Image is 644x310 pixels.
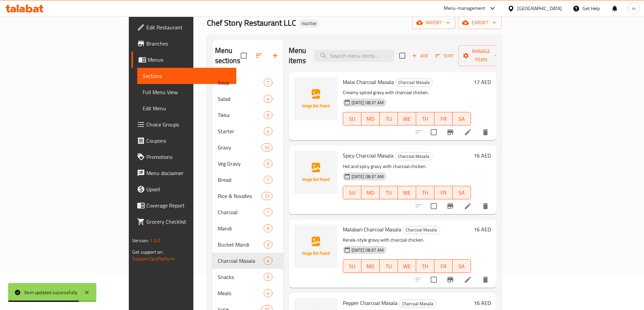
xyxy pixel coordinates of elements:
[349,247,386,253] span: [DATE] 08:37 AM
[314,50,394,62] input: search
[212,253,283,269] div: Charcoal Masala4
[132,236,149,245] span: Version:
[146,137,231,145] span: Coupons
[343,150,393,161] span: Spicy Charcoal Masala
[264,80,272,86] span: 7
[399,300,436,308] div: Charcoal Masala
[364,114,377,124] span: MO
[218,143,262,151] span: Gravy
[458,45,504,66] button: Manage items
[143,88,231,96] span: Full Menu View
[218,111,264,119] div: Tikka
[264,225,272,232] span: 9
[380,112,398,125] button: TU
[343,112,361,125] button: SU
[437,261,450,271] span: FR
[264,96,272,102] span: 4
[218,241,264,249] span: Bucket Mandi
[474,77,491,87] h6: 17 AED
[416,259,434,273] button: TH
[212,204,283,220] div: Charcoal7
[262,193,272,199] span: 12
[434,51,456,61] button: Sort
[146,185,231,193] span: Upsell
[143,104,231,112] span: Edit Menu
[264,274,272,280] span: 9
[218,160,264,168] span: Veg Gravy
[264,176,272,184] div: items
[137,84,236,100] a: Full Menu View
[401,114,413,124] span: WE
[264,290,272,297] span: 4
[212,236,283,253] div: Bucket Mandi3
[264,95,272,103] div: items
[218,79,264,87] span: Soup
[409,51,431,61] button: Add
[146,218,231,226] span: Grocery Checklist
[146,153,231,161] span: Promotions
[146,169,231,177] span: Menu disclaimer
[218,273,264,281] span: Snacks
[132,214,236,230] a: Grocery Checklist
[477,198,494,214] button: delete
[218,208,264,216] div: Charcoal
[455,114,468,124] span: SA
[143,72,231,80] span: Sections
[264,258,272,264] span: 4
[343,77,394,87] span: Malai Charcoal Masala
[343,88,471,97] p: Creamy spiced gravy with charcoal chicken.
[299,21,319,26] span: Inactive
[218,289,264,297] span: Meals
[396,79,432,86] span: Charcoal Masala
[346,261,359,271] span: SU
[212,107,283,123] div: Tikka6
[418,19,450,27] span: import
[343,236,471,244] p: Kerala-style gravy with charcoal chicken.
[264,289,272,297] div: items
[237,49,251,63] span: Select all sections
[261,143,272,151] div: items
[382,188,395,198] span: TU
[132,149,236,165] a: Promotions
[212,139,283,156] div: Gravy10
[132,19,236,35] a: Edit Restaurant
[294,225,337,268] img: Malabari Charcoal Masala
[632,5,636,12] span: m
[264,208,272,216] div: items
[343,259,361,273] button: SU
[212,269,283,285] div: Snacks9
[434,112,453,125] button: FR
[264,161,272,167] span: 5
[403,226,440,234] div: Charcoal Masala
[412,17,455,29] button: import
[343,186,361,199] button: SU
[132,133,236,149] a: Coupons
[261,192,272,200] div: items
[289,46,306,66] h2: Menu items
[207,15,296,30] span: Chef Story Restaurant LLC
[294,77,337,120] img: Malai Charcoal Masala
[442,124,458,140] button: Branch-specific-item
[212,220,283,236] div: Mandi9
[453,259,471,273] button: SA
[382,114,395,124] span: TU
[218,176,264,184] span: Bread
[251,48,267,64] span: Sort sections
[132,116,236,133] a: Choice Groups
[364,188,377,198] span: MO
[464,128,472,136] a: Edit menu item
[399,300,436,308] span: Charcoal Masala
[419,261,432,271] span: TH
[212,188,283,204] div: Rice & Noodles12
[146,201,231,209] span: Coverage Report
[453,186,471,199] button: SA
[264,111,272,119] div: items
[218,224,264,232] div: Mandi
[380,259,398,273] button: TU
[150,236,160,245] span: 1.0.0
[434,186,453,199] button: FR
